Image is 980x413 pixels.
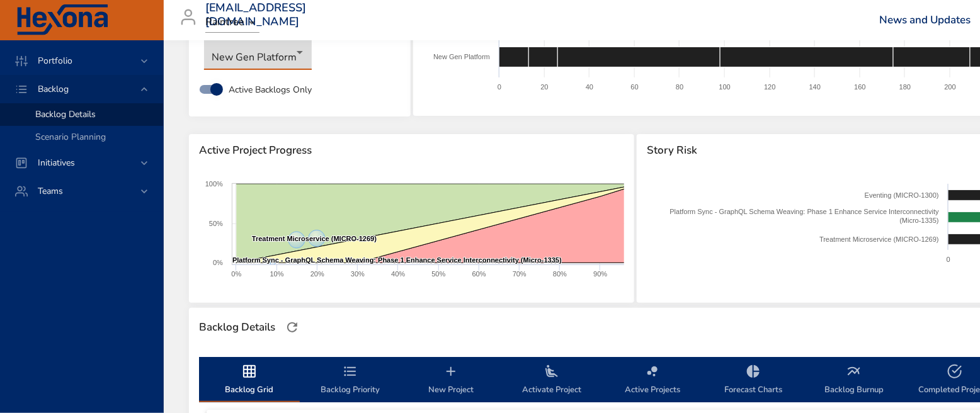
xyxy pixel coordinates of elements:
text: 50% [431,270,445,278]
text: 20% [311,270,324,278]
span: Active Projects [610,364,695,397]
text: 50% [209,220,223,227]
img: Hexona [15,4,110,36]
span: Backlog Priority [307,364,393,397]
span: Portfolio [28,55,83,67]
text: 0 [947,256,950,263]
text: 0% [213,259,223,266]
span: Active Backlogs Only [229,83,312,96]
span: Initiatives [28,157,85,169]
div: New Gen Platform [204,35,312,70]
text: 80 [676,83,683,91]
span: Forecast Charts [710,364,796,397]
div: Raintree [205,13,259,33]
span: Backlog [28,83,79,95]
text: 60 [630,83,638,91]
span: Backlog Grid [207,364,292,397]
text: Platform Sync - GraphQL Schema Weaving: Phase 1 Enhance Service Interconnectivity (Micro-1335) [670,208,940,224]
a: News and Updates [880,13,971,27]
text: Treatment Microservice (MICRO-1269) [820,235,940,243]
text: 30% [351,270,365,278]
text: 0 [498,83,501,91]
text: Treatment Microservice (MICRO-1269) [252,235,377,242]
div: Backlog Details [195,317,279,337]
span: Teams [28,185,73,197]
text: 140 [809,83,821,91]
text: 200 [944,83,955,91]
span: Backlog Details [35,108,96,120]
text: 60% [472,270,486,278]
text: 100 [719,83,730,91]
text: 180 [899,83,911,91]
span: Scenario Planning [35,131,106,143]
span: Active Project Progress [199,144,624,157]
text: 100% [205,180,223,188]
text: 40% [391,270,405,278]
text: 40 [586,83,593,91]
text: Platform Sync - GraphQL Schema Weaving: Phase 1 Enhance Service Interconnectivity (Micro-1335) [232,256,562,264]
text: Eventing (MICRO-1300) [865,191,939,199]
text: New Gen Platform [433,53,490,60]
span: Activate Project [509,364,595,397]
span: New Project [408,364,494,397]
span: Backlog Burnup [811,364,897,397]
button: Refresh Page [283,318,302,337]
text: 0% [231,270,241,278]
text: 120 [764,83,775,91]
text: 80% [553,270,567,278]
h3: [EMAIL_ADDRESS][DOMAIN_NAME] [205,1,307,28]
text: 160 [854,83,865,91]
text: 90% [593,270,607,278]
text: 10% [270,270,284,278]
text: 20 [540,83,548,91]
text: 70% [513,270,527,278]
